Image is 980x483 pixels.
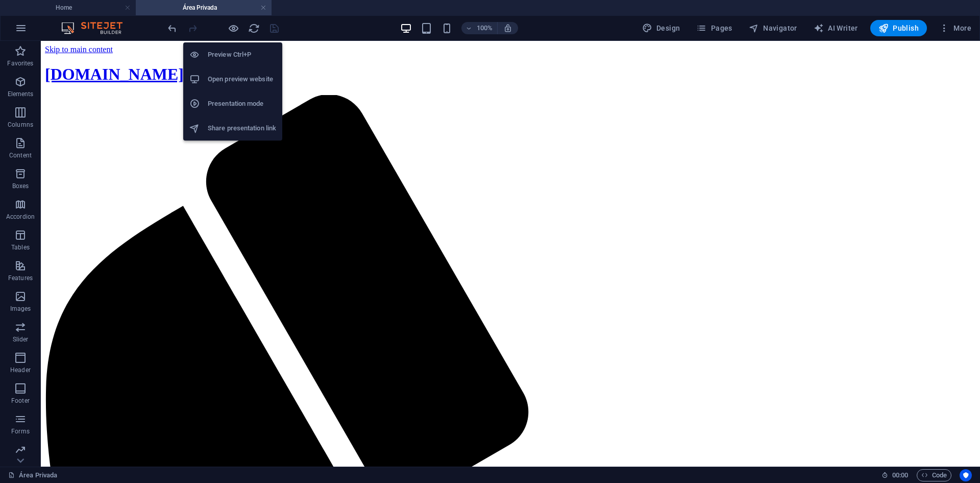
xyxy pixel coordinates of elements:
[208,73,276,85] h6: Open preview website
[749,23,797,33] span: Navigator
[9,151,32,159] p: Content
[638,20,684,36] div: Design (Ctrl+Alt+Y)
[166,22,178,34] button: undo
[248,22,260,34] button: reload
[892,469,908,481] span: 00 00
[745,20,801,36] button: Navigator
[12,182,29,190] p: Boxes
[814,23,858,33] span: AI Writer
[870,20,927,36] button: Publish
[208,49,276,61] h6: Preview Ctrl+P
[13,335,29,343] p: Slider
[8,121,33,129] p: Columns
[7,59,33,67] p: Favorites
[4,4,72,13] a: Skip to main content
[935,20,975,36] button: More
[248,22,260,34] i: Reload page
[10,305,31,313] p: Images
[921,469,947,481] span: Code
[6,213,35,221] p: Accordion
[477,22,493,34] h6: 100%
[461,22,498,34] button: 100%
[208,122,276,134] h6: Share presentation link
[8,469,57,481] a: Click to cancel selection. Double-click to open Pages
[503,24,512,33] i: On resize automatically adjust zoom level to fit chosen device.
[939,23,971,33] span: More
[11,243,30,251] p: Tables
[917,469,951,481] button: Code
[960,469,972,481] button: Usercentrics
[11,427,30,435] p: Forms
[881,469,909,481] h6: Session time
[8,90,34,98] p: Elements
[59,22,135,34] img: Editor Logo
[878,23,919,33] span: Publish
[166,22,178,34] i: Undo: Change HTML (Ctrl+Z)
[696,23,732,33] span: Pages
[8,274,33,282] p: Features
[208,98,276,110] h6: Presentation mode
[692,20,736,36] button: Pages
[10,366,31,374] p: Header
[136,2,272,13] h4: Área Privada
[638,20,684,36] button: Design
[810,20,862,36] button: AI Writer
[899,471,901,479] span: :
[11,397,30,405] p: Footer
[642,23,680,33] span: Design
